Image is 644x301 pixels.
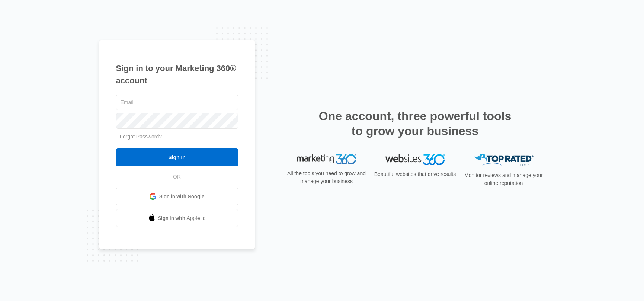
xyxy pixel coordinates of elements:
p: All the tools you need to grow and manage your business [285,170,368,185]
input: Sign In [116,148,238,166]
img: Websites 360 [385,154,445,165]
h2: One account, three powerful tools to grow your business [317,109,514,138]
img: Top Rated Local [474,154,534,166]
a: Sign in with Apple Id [116,209,238,227]
input: Email [116,95,238,110]
span: Sign in with Google [159,193,205,201]
span: OR [168,173,186,181]
p: Beautiful websites that drive results [374,170,457,178]
h1: Sign in to your Marketing 360® account [116,62,238,87]
span: Sign in with Apple Id [158,214,206,222]
p: Monitor reviews and manage your online reputation [462,172,545,187]
a: Sign in with Google [116,188,238,205]
a: Forgot Password? [120,134,162,140]
img: Marketing 360 [297,154,356,164]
